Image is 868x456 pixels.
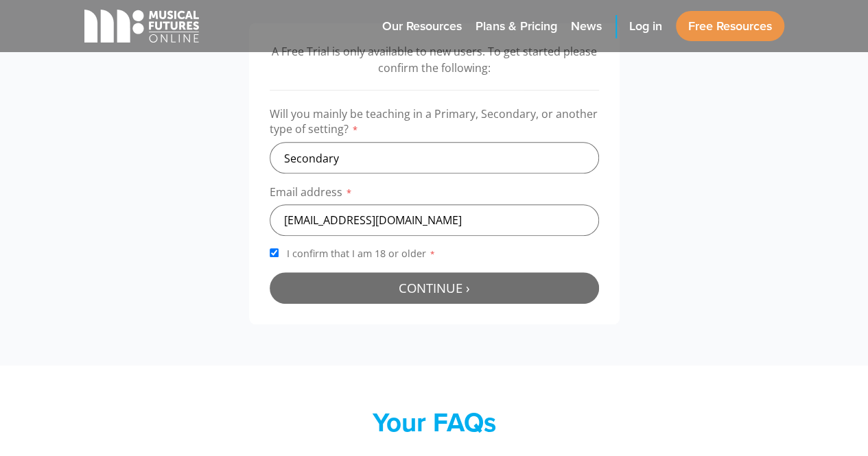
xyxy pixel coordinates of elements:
[629,17,662,36] span: Log in
[476,17,557,36] span: Plans & Pricing
[270,248,279,257] input: I confirm that I am 18 or older*
[382,17,462,36] span: Our Resources
[270,43,599,76] p: A Free Trial is only available to new users. To get started please confirm the following:
[399,279,470,296] span: Continue ›
[270,272,599,304] button: Continue ›
[270,184,599,204] label: Email address
[571,17,602,36] span: News
[167,407,702,438] h2: Your FAQs
[676,11,784,41] a: Free Resources
[270,106,599,142] label: Will you mainly be teaching in a Primary, Secondary, or another type of setting?
[284,247,438,260] span: I confirm that I am 18 or older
